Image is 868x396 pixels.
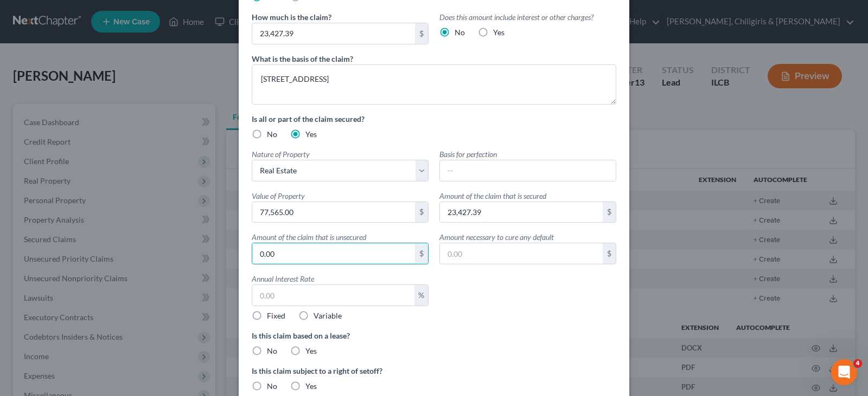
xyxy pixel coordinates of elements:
span: 4 [853,359,862,368]
div: $ [603,243,616,264]
div: $ [415,243,428,264]
input: 0.00 [252,23,415,44]
label: Amount of the claim that is secured [439,190,546,202]
span: No [267,129,277,139]
label: How much is the claim? [252,11,331,23]
label: What is the basis of the claim? [252,53,353,64]
label: Value of Property [252,190,305,202]
span: Yes [305,129,317,139]
input: 0.00 [440,202,603,223]
input: 0.00 [252,202,415,223]
div: $ [415,23,428,44]
span: No [455,28,465,37]
input: 0.00 [252,243,415,264]
div: $ [603,202,616,223]
span: No [267,381,277,391]
input: 0.00 [440,243,603,264]
span: Yes [305,381,317,391]
span: Fixed [267,311,285,320]
input: -- [440,160,616,181]
div: $ [415,202,428,223]
span: Yes [493,28,505,37]
label: Basis for perfection [439,148,497,160]
div: % [414,285,428,306]
input: 0.00 [252,285,414,306]
label: Is this claim subject to a right of setoff? [252,365,616,376]
label: Nature of Property [252,148,310,160]
label: Amount of the claim that is unsecured [252,231,366,243]
label: Annual Interest Rate [252,273,314,284]
label: Is all or part of the claim secured? [252,113,616,125]
span: Variable [314,311,342,320]
span: Yes [305,346,317,355]
label: Amount necessary to cure any default [439,231,554,243]
label: Does this amount include interest or other charges? [439,11,616,23]
span: No [267,346,277,355]
label: Is this claim based on a lease? [252,330,616,341]
iframe: Intercom live chat [831,359,857,385]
